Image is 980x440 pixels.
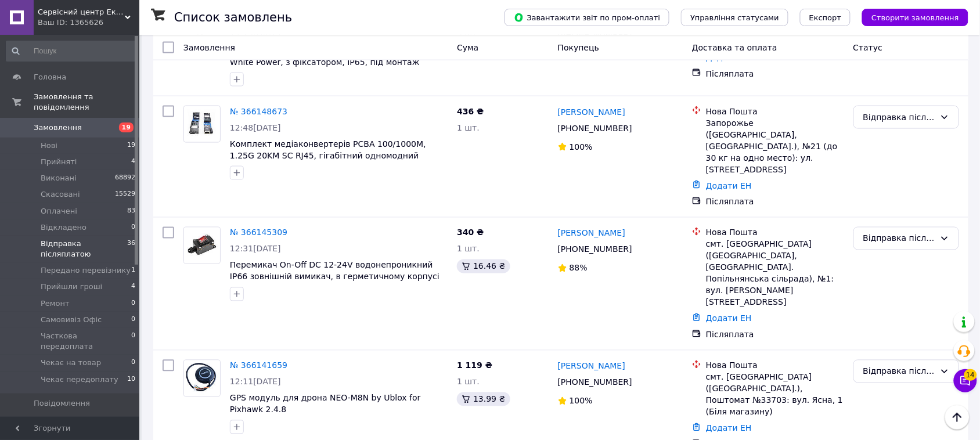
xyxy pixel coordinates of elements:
span: Статус [853,43,883,52]
span: [PHONE_NUMBER] [558,378,632,387]
span: Cума [457,43,478,52]
div: Післяплата [706,329,844,341]
a: Фото товару [183,106,221,143]
img: Фото товару [184,360,220,396]
div: Післяплата [706,196,844,208]
div: Нова Пошта [706,227,844,239]
span: Прийняті [41,157,77,167]
div: Післяплата [706,68,844,80]
span: Самовивіз Офіс [41,315,102,325]
span: 1 шт. [457,377,480,387]
span: 12:48[DATE] [230,123,281,132]
span: 1 119 ₴ [457,361,492,370]
img: Фото товару [184,228,220,264]
span: Повідомлення [34,398,90,409]
span: Управління статусами [690,13,779,22]
div: Відправка післяплатою [863,232,935,245]
span: 0 [131,315,135,325]
div: смт. [GEOGRAPHIC_DATA] ([GEOGRAPHIC_DATA], [GEOGRAPHIC_DATA]. Попільнянська сільрада), №1: вул. [... [706,239,844,308]
a: Створити замовлення [851,12,968,21]
span: Ремонт [41,298,70,309]
span: Замовлення [183,43,235,52]
span: Замовлення [34,122,82,133]
a: Фото товару [183,227,221,264]
span: Відправка післяплатою [41,239,127,259]
span: [PHONE_NUMBER] [558,245,632,254]
span: 4 [131,157,135,167]
a: Додати ЕН [706,181,752,190]
span: Відкладено [41,222,87,233]
span: 12:31[DATE] [230,244,281,254]
span: Нові [41,140,57,151]
div: Відправка післяплатою [863,365,935,378]
span: Головна [34,72,66,82]
span: 1 шт. [457,244,480,254]
button: Управління статусами [681,9,788,26]
button: Чат з покупцем14 [954,369,977,392]
span: 19 [119,122,134,132]
a: [PERSON_NAME] [558,106,625,118]
span: Виконані [41,173,77,183]
span: 0 [131,358,135,368]
button: Завантажити звіт по пром-оплаті [505,9,669,26]
a: [PERSON_NAME] [558,228,625,239]
a: № 366145309 [230,228,287,237]
span: Сервісний центр Екран [38,7,125,17]
span: Передано перевізнику [41,265,131,276]
span: Експорт [809,13,842,22]
span: Чекає передоплату [41,374,118,385]
a: № 366148673 [230,107,287,116]
span: Замовлення та повідомлення [34,92,139,113]
button: Створити замовлення [862,9,968,26]
div: Нова Пошта [706,106,844,117]
button: Наверх [945,405,970,430]
span: Завантажити звіт по пром-оплаті [514,12,660,23]
div: Ваш ID: 1365626 [38,17,139,28]
span: 1 [131,265,135,276]
div: 13.99 ₴ [457,392,510,406]
div: Відправка післяплатою [863,111,935,124]
a: Додати ЕН [706,314,752,323]
span: 100% [570,396,593,406]
a: Фото товару [183,360,221,397]
div: Нова Пошта [706,360,844,372]
img: Фото товару [184,110,220,139]
span: 100% [570,142,593,152]
a: GPS модуль для дрона NEO-M8N by Ublox for Pixhawk 2.4.8 [230,394,421,414]
span: Доставка та оплата [692,43,777,52]
button: Експорт [800,9,851,26]
div: 16.46 ₴ [457,259,510,273]
a: [PERSON_NAME] [558,360,625,372]
div: Запорожье ([GEOGRAPHIC_DATA], [GEOGRAPHIC_DATA].), №21 (до 30 кг на одно место): ул. [STREET_ADDR... [706,117,844,175]
span: 19 [127,140,135,151]
span: 12:11[DATE] [230,377,281,387]
h1: Список замовлень [174,10,292,24]
span: 68892 [115,173,135,183]
span: Чекає на товар [41,358,101,368]
div: смт. [GEOGRAPHIC_DATA] ([GEOGRAPHIC_DATA].), Поштомат №33703: вул. Ясна, 1 (Біля магазину) [706,372,844,418]
span: [PHONE_NUMBER] [558,124,632,133]
input: Пошук [6,41,136,62]
span: 340 ₴ [457,228,484,237]
span: 14 [964,369,977,381]
span: 83 [127,206,135,217]
a: Додати ЕН [706,424,752,433]
span: 0 [131,222,135,233]
span: 15529 [115,189,135,200]
span: 0 [131,331,135,352]
span: 10 [127,374,135,385]
a: Перемикач On-Off DC 12-24V водонепроникний IP66 зовнішній вимикач, в герметичному корпусі [230,261,439,282]
span: 0 [131,298,135,309]
a: Комплект медіаконвертерів PCBA 100/1000M, 1.25G 20KM SC RJ45, гігабітний одномодний перетворювач [230,139,426,172]
span: Покупець [558,43,599,52]
span: 436 ₴ [457,107,484,116]
span: 88% [570,264,588,273]
span: 36 [127,239,135,259]
span: 4 [131,282,135,292]
span: Прийшли гроші [41,282,102,292]
a: № 366141659 [230,361,287,370]
span: Оплачені [41,206,77,217]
